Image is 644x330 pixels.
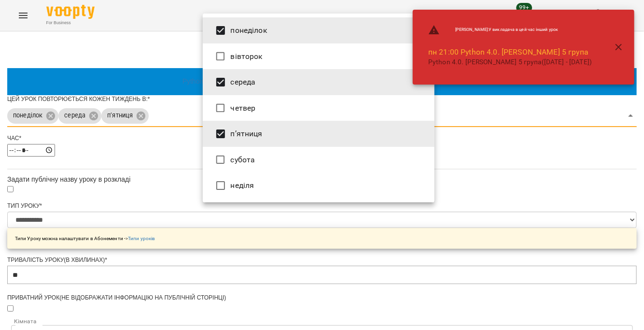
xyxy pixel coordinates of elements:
li: середа [203,69,434,95]
li: четвер [203,95,434,121]
li: п’ятниця [203,121,434,147]
a: пн 21:00 Python 4.0. [PERSON_NAME] 5 група [428,47,588,57]
li: вівторок [203,43,434,70]
p: Python 4.0. [PERSON_NAME] 5 група ([DATE] - [DATE]) [428,57,592,67]
li: [PERSON_NAME] : У викладача в цей час інший урок [420,20,600,40]
li: понеділок [203,17,434,43]
li: субота [203,147,434,173]
li: неділя [203,172,434,199]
